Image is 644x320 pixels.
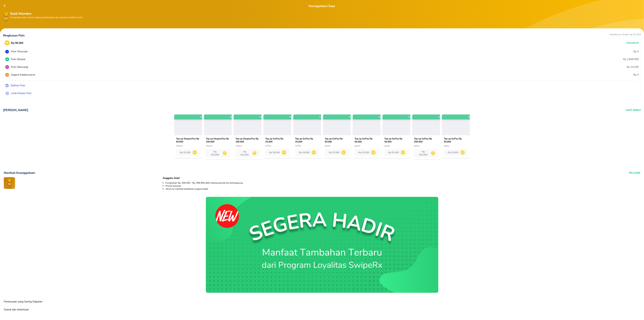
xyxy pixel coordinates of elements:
[468,115,475,118] p: Terkirim
[3,33,25,38] p: Ringkasan Poin
[165,181,639,184] li: Kumpulkan Rp. 300.000 - Rp. 999.950 aktif selama periode tier berlangsung
[355,144,360,147] span: gopay
[11,83,25,87] p: Definisi Poin
[629,171,640,175] button: PELAJARI
[10,16,641,19] p: Kumpulkan poin untuk setiap pembelanjaan dan tukarkan hadiah di sini!
[633,49,639,53] p: Rp 0
[414,144,420,147] span: gopay
[4,300,42,304] p: Pertanyaan yang Sering Diajukan
[176,144,183,147] span: shopee
[623,57,639,61] p: Rp 2.849.000
[438,115,445,118] p: Terkirim
[384,137,409,143] p: Top up GoPay Rp 50.000
[4,171,35,175] p: Manfaat Keanggotaan
[379,115,385,118] p: Terkirim
[165,184,639,187] li: Promo bulanan
[235,144,242,147] span: shopee
[11,57,25,61] p: Poin Ditukar
[10,11,641,16] p: Gold Member
[627,65,639,69] p: Rp 24.250
[349,115,355,118] p: Terkirim
[206,137,230,143] p: Top up ShopeePay Rp 100.000
[11,49,27,53] p: Poin Tertunda
[11,91,32,95] p: Lihat Mutasi Poin
[4,308,29,311] p: Syarat dan ketentuan
[325,144,331,147] span: gopay
[206,144,212,147] span: shopee
[235,137,260,143] p: Top up ShopeePay Rp 100.000
[414,137,438,143] p: Top up GoPay Rp 250.000
[309,4,335,8] p: Keanggotaan Saya
[3,108,28,112] p: [PERSON_NAME]
[265,144,272,147] span: GoPay
[230,115,236,118] p: Terkirim
[206,197,438,293] img: loyalty-coming-soon-banner.1ba9edef.png
[200,115,207,118] p: Terkirim
[384,144,390,147] span: gopay
[259,115,266,118] p: Terkirim
[295,144,301,147] span: GoPay
[11,65,28,69] p: Poin Dikurangi
[626,108,641,112] button: Lihat Semua
[165,187,639,190] li: Akses ke manfaat tambahan [segera hadir]
[325,137,349,143] p: Top up GoPay Rp 50.000
[319,115,326,118] p: Terkirim
[176,137,200,143] p: Top up ShopeePay Rp 50.000
[295,137,319,143] p: Top up GoPay Rp 25.000
[265,137,289,143] p: Top up GoPay Rp 25.000
[11,41,23,45] p: Rp 90.300
[626,41,639,45] p: Tukarkan
[11,73,35,77] p: Segera Kedaluwarsa
[355,137,379,143] p: Top up GoPay Rp 50.000
[163,177,639,179] div: Anggota Gold
[444,144,449,147] span: gopay
[289,115,296,118] p: Terkirim
[610,33,641,38] p: Pembaharuan Terakhir Agt 26, 2025
[408,115,415,118] p: Terkirim
[633,73,639,77] p: Rp 0
[444,137,468,143] p: Top up GoPay Rp 50.000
